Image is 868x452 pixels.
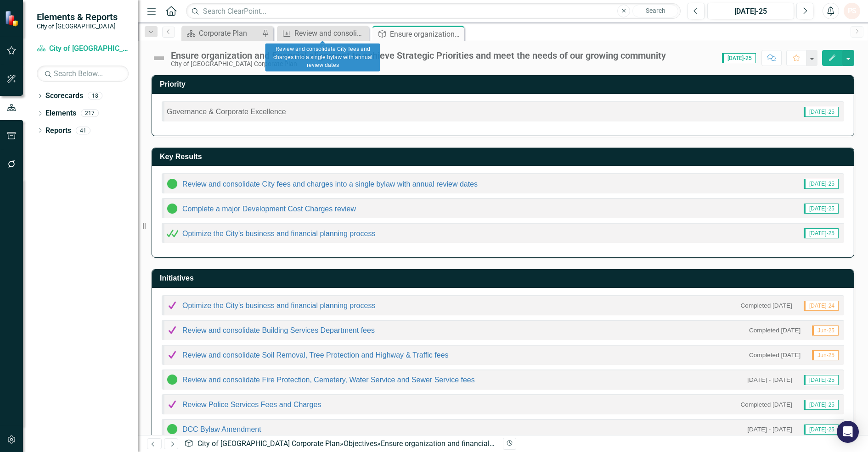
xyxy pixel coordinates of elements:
a: Optimize the City’s business and financial planning process [182,302,375,309]
a: City of [GEOGRAPHIC_DATA] Corporate Plan [197,439,340,448]
a: Elements [45,108,76,119]
input: Search Below... [37,66,129,82]
small: Completed [DATE] [741,400,792,409]
span: Search [646,7,665,14]
small: City of [GEOGRAPHIC_DATA] [37,22,118,30]
h3: Priority [160,80,849,88]
img: In Progress [167,203,178,214]
div: Corporate Plan [199,28,259,39]
img: Complete [167,349,178,360]
span: [DATE]-25 [804,375,839,385]
div: 18 [88,92,102,100]
h3: Key Results [160,153,849,161]
a: Review and consolidate City fees and charges into a single bylaw with annual review dates [279,28,366,39]
small: [DATE] - [DATE] [747,375,792,384]
span: [DATE]-25 [804,107,839,117]
img: In Progress [167,178,178,189]
a: DCC Bylaw Amendment [182,425,261,433]
img: Met [167,228,178,239]
span: [DATE]-24 [804,301,839,311]
a: Review and consolidate Building Services Department fees [182,326,375,334]
span: [DATE]-25 [804,424,839,435]
span: [DATE]-25 [722,53,756,63]
div: Review and consolidate City fees and charges into a single bylaw with annual review dates [294,28,366,39]
span: Elements & Reports [37,11,118,22]
span: [DATE]-25 [804,179,839,189]
span: [DATE]-25 [804,228,839,238]
a: Review and consolidate Soil Removal, Tree Protection and Highway & Traffic fees [182,351,449,359]
img: ClearPoint Strategy [5,11,21,27]
a: Review Police Services Fees and Charges [182,401,321,408]
small: [DATE] - [DATE] [747,425,792,434]
input: Search ClearPoint... [186,3,681,19]
div: Ensure organization and financial alignment to achieve Strategic Priorities and meet the needs of... [381,439,773,448]
small: Completed [DATE] [749,326,800,335]
div: Open Intercom Messenger [837,421,859,443]
a: Objectives [344,439,377,448]
a: Corporate Plan [184,28,259,39]
img: In Progress [167,424,178,435]
span: Jun-25 [812,325,839,336]
a: City of [GEOGRAPHIC_DATA] Corporate Plan [37,44,129,54]
a: Review and consolidate City fees and charges into a single bylaw with annual review dates [182,180,478,188]
div: 217 [81,110,99,117]
h3: Initiatives [160,274,849,282]
img: In Progress [167,374,178,385]
div: 41 [76,127,90,134]
img: Complete [167,325,178,336]
div: Review and consolidate City fees and charges into a single bylaw with annual review dates [265,44,380,72]
a: Review and consolidate Fire Protection, Cemetery, Water Service and Sewer Service fees [182,376,475,384]
img: Complete [167,300,178,311]
span: [DATE]-25 [804,204,839,214]
div: Ensure organization and financial alignment to achieve Strategic Priorities and meet the needs of... [171,50,666,61]
img: Complete [167,399,178,410]
span: Governance & Corporate Excellence [167,108,286,116]
a: Scorecards [45,91,83,101]
small: Completed [DATE] [741,301,792,310]
a: Reports [45,126,71,136]
button: PS [844,3,860,19]
div: [DATE]-25 [710,6,791,17]
div: Ensure organization and financial alignment to achieve Strategic Priorities and meet the needs of... [390,28,462,40]
a: Optimize the City’s business and financial planning process [182,230,375,237]
a: Complete a major Development Cost Charges review [182,205,356,213]
button: [DATE]-25 [707,3,794,19]
button: Search [632,5,678,17]
span: [DATE]-25 [804,400,839,410]
div: City of [GEOGRAPHIC_DATA] Corporate Plan [171,61,666,67]
span: Jun-25 [812,350,839,360]
small: Completed [DATE] [749,351,800,359]
img: Not Defined [152,51,166,66]
div: » » [184,439,496,449]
